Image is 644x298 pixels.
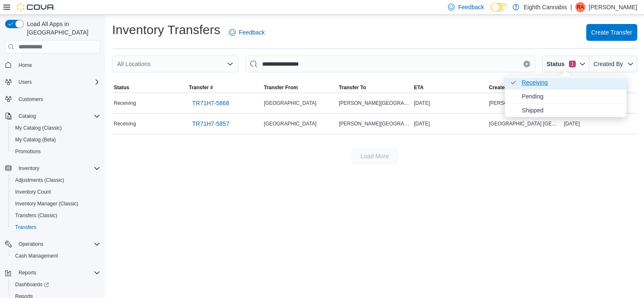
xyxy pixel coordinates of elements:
button: Promotions [8,146,104,157]
span: Customers [15,94,100,104]
p: | [570,2,572,12]
span: [GEOGRAPHIC_DATA] [264,100,317,106]
button: Create Transfer [586,24,637,41]
a: Feedback [225,24,268,41]
input: This is a search bar. After typing your query, hit enter to filter the results lower in the page. [245,56,535,72]
button: Operations [15,239,47,249]
img: Cova [17,3,55,11]
button: Status1 active filters [542,56,589,72]
button: Created By [589,56,637,72]
span: [PERSON_NAME][GEOGRAPHIC_DATA] [339,120,411,127]
span: Home [19,62,32,69]
a: Transfers (Classic) [12,210,61,221]
span: Inventory Manager (Classic) [12,199,100,209]
span: TR71H7-5857 [192,120,229,128]
span: Load All Apps in [GEOGRAPHIC_DATA] [24,20,100,37]
span: Transfer From [264,84,298,91]
span: Receiving [114,100,136,106]
span: My Catalog (Beta) [12,135,100,145]
a: Adjustments (Classic) [12,175,67,185]
button: Inventory [2,162,104,174]
span: Pending [522,91,621,101]
span: TR71H7-5868 [192,99,229,107]
button: Adjustments (Classic) [8,174,104,186]
span: Adjustments (Classic) [15,177,64,184]
a: TR71H7-5868 [189,95,233,112]
span: Transfers [15,224,36,231]
span: Status [545,60,566,68]
button: Users [2,76,104,88]
span: ETA [414,84,424,91]
span: Promotions [15,148,41,155]
span: Receiving [114,120,136,127]
button: Transfers (Classic) [8,210,104,221]
li: Shipped [505,104,626,117]
span: My Catalog (Classic) [15,125,62,131]
button: Customers [2,93,104,105]
span: Shipped [522,105,621,115]
span: Inventory Manager (Classic) [15,200,78,207]
span: My Catalog (Beta) [15,136,56,143]
div: Roya Aziz [575,2,585,12]
button: Load More [351,148,398,165]
a: Transfers [12,222,40,232]
button: Reports [15,268,40,278]
button: My Catalog (Beta) [8,134,104,146]
span: Create Transfer [591,28,632,37]
span: Home [15,59,100,70]
p: [PERSON_NAME] [589,2,637,12]
button: Inventory Manager (Classic) [8,198,104,210]
button: Transfers [8,221,104,233]
div: [DATE] [562,119,637,129]
button: Created By [487,82,562,93]
button: Open list of options [227,61,233,67]
a: Dashboards [12,279,52,290]
span: My Catalog (Classic) [12,123,100,133]
span: Inventory Count [12,187,100,197]
button: Clear input [523,61,530,67]
div: [DATE] [412,119,487,129]
button: Cash Management [8,250,104,262]
button: Transfer To [337,82,412,93]
span: Inventory [15,163,100,173]
span: 1 active filters [569,61,576,67]
span: Transfers (Classic) [12,210,100,221]
a: TR71H7-5857 [189,115,233,132]
span: Transfers (Classic) [15,212,57,219]
a: Inventory Count [12,187,54,197]
span: [GEOGRAPHIC_DATA] [GEOGRAPHIC_DATA] [489,120,561,127]
span: [PERSON_NAME][GEOGRAPHIC_DATA] [339,100,411,106]
a: Home [15,60,35,70]
button: Transfer From [262,82,337,93]
span: Cash Management [12,251,100,261]
a: My Catalog (Beta) [12,135,59,145]
button: Home [2,59,104,71]
span: RA [577,2,584,12]
button: Status [112,82,187,93]
a: Cash Management [12,251,61,261]
span: Operations [19,241,43,247]
li: Pending [505,90,626,104]
button: Inventory [15,163,43,173]
button: Reports [2,267,104,279]
button: My Catalog (Classic) [8,122,104,134]
span: Feedback [458,3,484,11]
span: [PERSON_NAME] [489,100,531,106]
span: Created By [489,84,515,91]
button: Catalog [2,110,104,122]
button: Users [15,77,35,87]
span: Reports [19,269,36,276]
div: [DATE] [412,98,487,108]
span: Dashboards [15,281,49,288]
span: Inventory [19,165,39,172]
span: Dashboards [12,279,100,290]
a: Promotions [12,146,44,157]
span: Promotions [12,146,100,157]
span: Catalog [19,113,36,120]
span: Reports [15,268,100,278]
span: Users [15,77,100,87]
a: Inventory Manager (Classic) [12,199,82,209]
span: Cash Management [15,253,58,259]
span: Users [19,79,32,85]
